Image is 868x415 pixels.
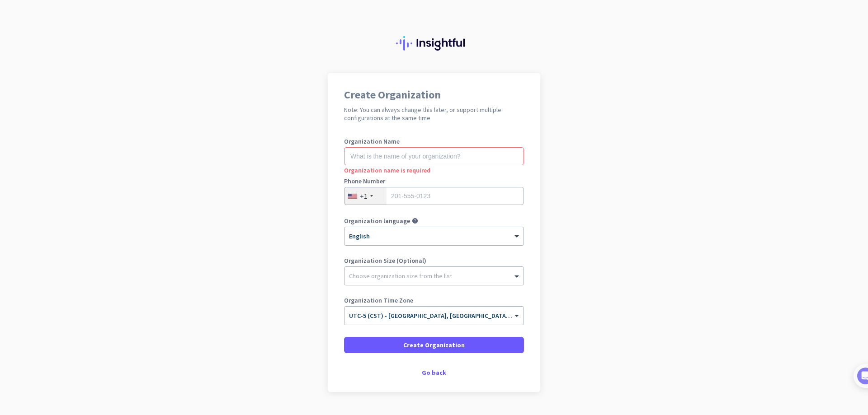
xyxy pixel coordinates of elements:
[344,218,410,224] label: Organization language
[344,106,524,122] h2: Note: You can always change this later, or support multiple configurations at the same time
[344,337,524,353] button: Create Organization
[344,89,524,100] h1: Create Organization
[344,297,524,303] label: Organization Time Zone
[344,166,430,174] span: Organization name is required
[344,369,524,376] div: Go back
[344,147,524,165] input: What is the name of your organization?
[396,36,472,51] img: Insightful
[412,218,418,224] i: help
[360,191,368,201] div: +1
[344,257,524,264] label: Organization Size (Optional)
[403,340,465,350] span: Create Organization
[344,138,524,145] label: Organization Name
[344,178,524,184] label: Phone Number
[344,187,524,205] input: 201-555-0123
